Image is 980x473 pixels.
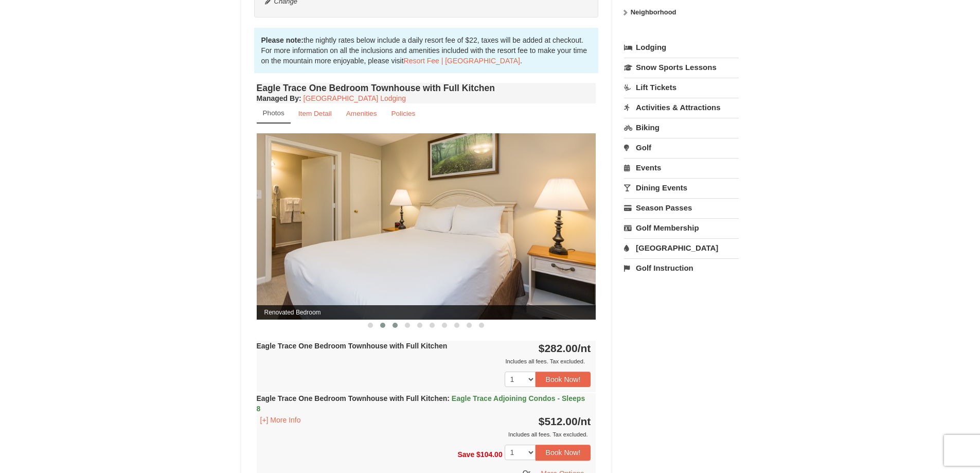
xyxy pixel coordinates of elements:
div: Includes all fees. Tax excluded. [257,356,591,366]
strong: : [257,94,301,102]
a: Season Passes [624,198,739,217]
span: Managed By [257,94,299,102]
a: Golf Instruction [624,258,739,277]
button: Book Now! [536,372,591,387]
a: [GEOGRAPHIC_DATA] Lodging [304,94,406,102]
a: Photos [257,103,291,124]
span: Save [457,450,474,459]
a: Dining Events [624,178,739,197]
h4: Eagle Trace One Bedroom Townhouse with Full Kitchen [257,83,596,93]
button: Book Now! [536,445,591,460]
span: $512.00 [539,415,578,427]
strong: Please note: [261,36,304,44]
small: Photos [263,109,284,117]
img: Renovated Bedroom [257,133,596,319]
a: Golf [624,138,739,157]
a: Activities & Attractions [624,98,739,117]
span: /nt [578,415,591,427]
a: Events [624,158,739,177]
a: [GEOGRAPHIC_DATA] [624,238,739,257]
a: Amenities [340,103,384,124]
small: Amenities [346,110,377,117]
div: Includes all fees. Tax excluded. [257,429,591,440]
span: Renovated Bedroom [257,305,596,320]
button: [+] More Info [257,414,305,426]
a: Snow Sports Lessons [624,58,739,77]
a: Item Detail [292,103,338,124]
a: Golf Membership [624,218,739,237]
strong: Eagle Trace One Bedroom Townhouse with Full Kitchen [257,394,585,413]
a: Lodging [624,38,739,57]
a: Biking [624,118,739,137]
strong: $282.00 [539,342,591,354]
a: Lift Tickets [624,78,739,97]
small: Item Detail [298,110,332,117]
span: $104.00 [476,450,503,459]
div: the nightly rates below include a daily resort fee of $22, taxes will be added at checkout. For m... [254,28,599,73]
strong: Neighborhood [631,8,676,16]
span: : [447,394,450,402]
a: Resort Fee | [GEOGRAPHIC_DATA] [404,57,520,65]
span: /nt [578,342,591,354]
a: Policies [384,103,422,124]
small: Policies [391,110,415,117]
strong: Eagle Trace One Bedroom Townhouse with Full Kitchen [257,342,448,350]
